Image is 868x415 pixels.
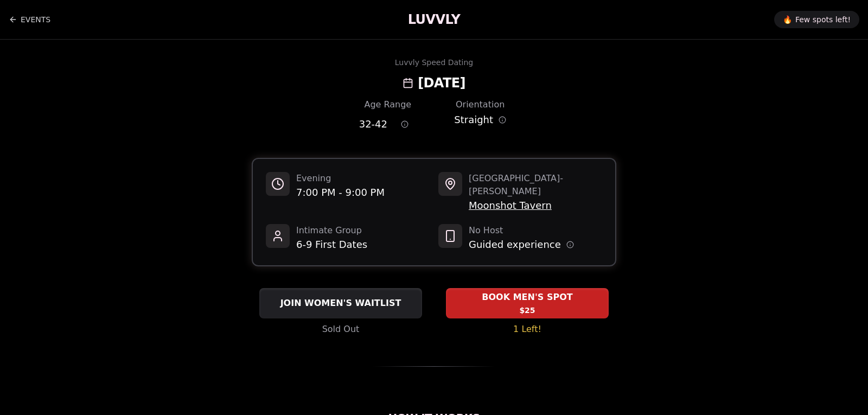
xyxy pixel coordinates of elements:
span: 6-9 First Dates [296,237,367,252]
div: Orientation [451,98,509,111]
span: 1 Left! [513,323,541,336]
div: Luvvly Speed Dating [395,57,473,68]
span: BOOK MEN'S SPOT [480,291,575,304]
span: Guided experience [469,237,561,252]
button: Age range information [393,112,417,136]
button: Host information [566,241,574,248]
span: No Host [469,224,574,237]
a: Back to events [9,9,50,30]
span: JOIN WOMEN'S WAITLIST [278,297,404,310]
h2: [DATE] [418,74,465,92]
span: Sold Out [322,323,360,336]
span: 32 - 42 [359,117,387,132]
div: Age Range [359,98,417,111]
span: 🔥 [783,14,792,25]
button: Orientation information [499,116,506,124]
span: Moonshot Tavern [469,198,602,213]
span: Intimate Group [296,224,367,237]
span: [GEOGRAPHIC_DATA] - [PERSON_NAME] [469,172,602,198]
button: BOOK MEN'S SPOT - 1 Left! [446,288,609,318]
span: Few spots left! [795,14,851,25]
button: JOIN WOMEN'S WAITLIST - Sold Out [259,288,422,318]
span: Straight [454,112,493,127]
span: Evening [296,172,385,185]
span: $25 [519,305,535,316]
a: LUVVLY [408,11,460,28]
span: 7:00 PM - 9:00 PM [296,185,385,200]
